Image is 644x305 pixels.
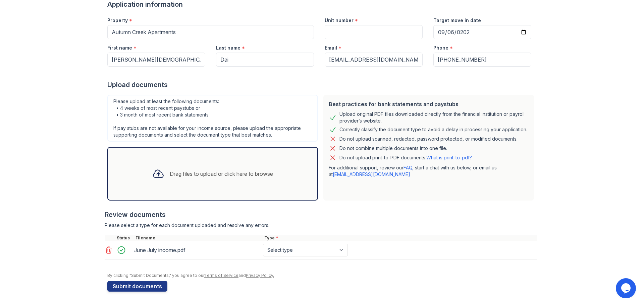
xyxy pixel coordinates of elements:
[107,95,318,142] div: Please upload at least the following documents: • 4 weeks of most recent paystubs or • 3 month of...
[433,45,448,51] label: Phone
[204,273,238,278] a: Terms of Service
[329,100,529,108] div: Best practices for bank statements and paystubs
[107,273,537,278] div: By clicking "Submit Documents," you agree to our and
[107,45,132,51] label: First name
[134,235,263,241] div: Filename
[325,45,337,51] label: Email
[329,164,529,178] p: For additional support, review our , start a chat with us below, or email us at
[170,170,273,178] div: Drag files to upload or click here to browse
[105,222,537,229] div: Please select a type for each document uploaded and resolve any errors.
[246,273,274,278] a: Privacy Policy.
[115,235,134,241] div: Status
[107,281,167,292] button: Submit documents
[216,45,240,51] label: Last name
[404,165,412,170] a: FAQ
[616,278,637,298] iframe: chat widget
[107,80,537,89] div: Upload documents
[339,135,518,143] div: Do not upload scanned, redacted, password protected, or modified documents.
[333,171,410,177] a: [EMAIL_ADDRESS][DOMAIN_NAME]
[339,144,447,152] div: Do not combine multiple documents into one file.
[263,235,537,241] div: Type
[107,17,128,24] label: Property
[325,17,354,24] label: Unit number
[433,17,481,24] label: Target move in date
[105,210,537,219] div: Review documents
[339,111,529,124] div: Upload original PDF files downloaded directly from the financial institution or payroll provider’...
[134,245,260,255] div: June July income.pdf
[339,154,472,161] p: Do not upload print-to-PDF documents.
[339,126,527,134] div: Correctly classify the document type to avoid a delay in processing your application.
[426,155,472,160] a: What is print-to-pdf?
